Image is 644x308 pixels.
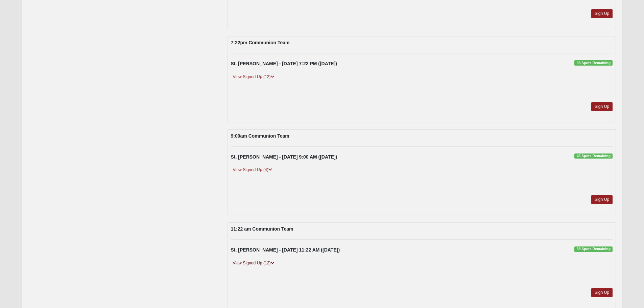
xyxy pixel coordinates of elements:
[231,40,290,45] strong: 7:22pm Communion Team
[574,246,613,252] span: 38 Spots Remaining
[574,60,613,66] span: 38 Spots Remaining
[591,195,613,204] a: Sign Up
[231,154,337,160] strong: St. [PERSON_NAME] - [DATE] 9:00 AM ([DATE])
[231,133,289,139] strong: 9:00am Communion Team
[574,153,613,159] span: 46 Spots Remaining
[231,61,337,66] strong: St. [PERSON_NAME] - [DATE] 7:22 PM ([DATE])
[231,260,277,267] a: View Signed Up (12)
[591,288,613,297] a: Sign Up
[591,9,613,18] a: Sign Up
[231,166,274,173] a: View Signed Up (4)
[231,226,293,232] strong: 11:22 am Communion Team
[231,247,340,253] strong: St. [PERSON_NAME] - [DATE] 11:22 AM ([DATE])
[591,102,613,111] a: Sign Up
[231,73,277,80] a: View Signed Up (12)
